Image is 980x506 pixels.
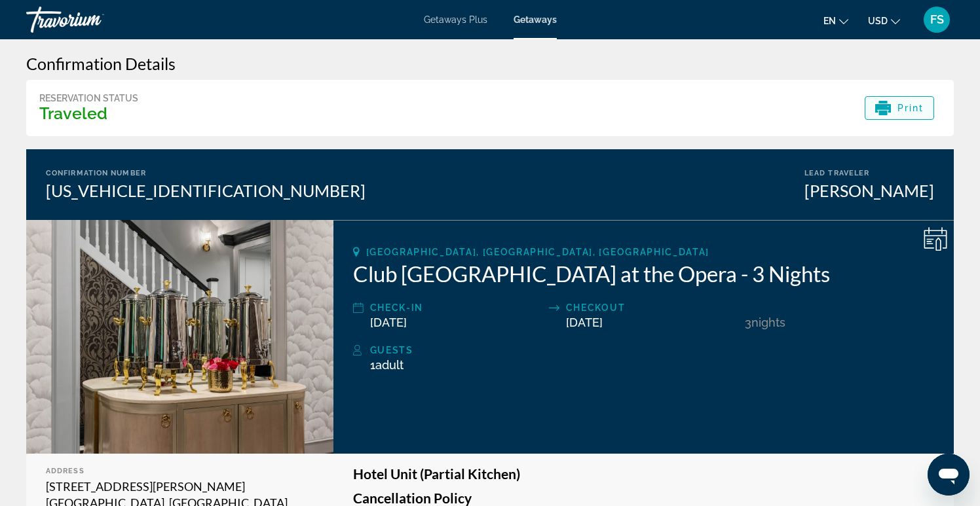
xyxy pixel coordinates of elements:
div: Address [46,467,314,475]
h3: Traveled [39,103,138,123]
div: [US_VEHICLE_IDENTIFICATION_NUMBER] [46,181,366,200]
div: Checkout [566,300,738,316]
span: en [823,16,836,26]
span: USD [868,16,888,26]
a: Travorium [26,3,157,37]
button: User Menu [920,6,954,33]
span: 3 [745,316,751,329]
div: Guests [370,342,934,358]
button: Change language [823,11,848,30]
h3: Confirmation Details [26,54,954,73]
span: Print [897,103,924,113]
div: Confirmation Number [46,169,366,177]
h2: Club [GEOGRAPHIC_DATA] at the Opera - 3 Nights [353,261,934,287]
div: Check-In [370,300,542,316]
span: [DATE] [566,316,603,329]
iframe: Button to launch messaging window [928,454,970,496]
div: Reservation Status [39,93,138,103]
div: [PERSON_NAME] [804,181,934,200]
button: Print [865,96,935,120]
span: Adult [375,358,404,372]
span: 1 [370,358,404,372]
a: Getaways [514,14,557,25]
button: Change currency [868,11,900,30]
span: [DATE] [370,316,407,329]
h3: Hotel Unit (Partial Kitchen) [353,467,934,481]
span: Nights [751,316,785,329]
span: [GEOGRAPHIC_DATA], [GEOGRAPHIC_DATA], [GEOGRAPHIC_DATA] [366,247,709,257]
a: Getaways Plus [424,14,487,25]
h3: Cancellation Policy [353,491,934,505]
div: Lead Traveler [804,169,934,177]
span: FS [930,13,944,26]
